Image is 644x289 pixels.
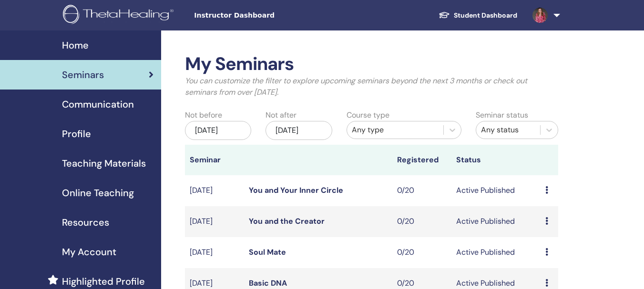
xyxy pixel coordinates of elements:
td: Active Published [451,175,540,206]
td: 0/20 [392,206,451,237]
a: You and the Creator [249,216,325,226]
td: Active Published [451,237,540,268]
div: Any status [481,124,535,136]
span: Home [62,38,89,52]
span: Resources [62,215,109,229]
label: Not after [266,110,296,121]
div: Any type [352,124,439,136]
span: Teaching Materials [62,156,146,170]
td: Active Published [451,206,540,237]
span: Seminars [62,68,104,82]
span: Profile [62,127,91,141]
span: Instructor Dashboard [194,10,337,20]
span: My Account [62,245,116,259]
span: Highlighted Profile [62,274,145,289]
a: Basic DNA [249,278,287,288]
a: Student Dashboard [431,7,525,24]
td: [DATE] [185,206,244,237]
img: graduation-cap-white.svg [439,11,450,19]
td: 0/20 [392,237,451,268]
img: default.jpg [532,8,548,23]
a: You and Your Inner Circle [249,185,343,195]
div: [DATE] [185,121,251,140]
label: Course type [347,110,389,121]
a: Soul Mate [249,247,286,257]
label: Not before [185,110,222,121]
label: Seminar status [476,110,528,121]
div: [DATE] [266,121,332,140]
h2: My Seminars [185,53,558,75]
td: 0/20 [392,175,451,206]
td: [DATE] [185,237,244,268]
span: Online Teaching [62,186,134,200]
img: logo.png [63,5,177,26]
td: [DATE] [185,175,244,206]
th: Seminar [185,145,244,175]
th: Status [451,145,540,175]
span: Communication [62,97,134,111]
p: You can customize the filter to explore upcoming seminars beyond the next 3 months or check out s... [185,75,558,98]
th: Registered [392,145,451,175]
